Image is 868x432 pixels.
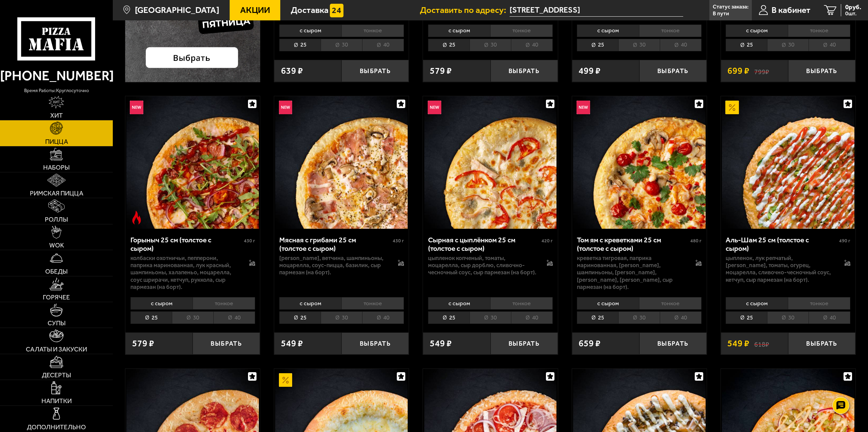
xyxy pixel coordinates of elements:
[690,238,702,244] span: 480 г
[132,339,154,348] span: 579 ₽
[754,66,769,75] s: 799 ₽
[49,242,64,248] span: WOK
[767,311,809,324] li: 30
[130,101,143,114] img: Новинка
[577,39,618,51] li: 25
[577,255,686,291] p: креветка тигровая, паприка маринованная, [PERSON_NAME], шампиньоны, [PERSON_NAME], [PERSON_NAME],...
[279,39,321,51] li: 25
[726,311,767,324] li: 25
[27,424,86,430] span: Дополнительно
[213,311,255,324] li: 40
[321,311,362,324] li: 30
[788,60,855,82] button: Выбрать
[341,332,409,355] button: Выбрать
[470,39,511,51] li: 30
[130,311,172,324] li: 25
[430,66,452,75] span: 579 ₽
[577,297,639,310] li: с сыром
[579,339,601,348] span: 659 ₽
[788,332,855,355] button: Выбрать
[281,66,303,75] span: 639 ₽
[490,24,553,37] li: тонкое
[767,39,809,51] li: 30
[726,24,788,37] li: с сыром
[45,138,68,145] span: Пицца
[30,190,83,196] span: Римская пицца
[577,101,590,114] img: Новинка
[43,164,70,171] span: Наборы
[45,268,68,275] span: Обеды
[362,39,404,51] li: 40
[193,297,255,310] li: тонкое
[279,236,391,253] div: Мясная с грибами 25 см (толстое с сыром)
[542,238,553,244] span: 420 г
[330,4,343,17] img: 15daf4d41897b9f0e9f617042186c801.svg
[135,6,219,15] span: [GEOGRAPHIC_DATA]
[279,24,341,37] li: с сыром
[428,297,490,310] li: с сыром
[577,311,618,324] li: 25
[727,339,749,348] span: 549 ₽
[754,339,769,348] s: 618 ₽
[279,255,389,276] p: [PERSON_NAME], ветчина, шампиньоны, моцарелла, соус-пицца, базилик, сыр пармезан (на борт).
[279,311,321,324] li: 25
[130,211,143,224] img: Острое блюдо
[420,6,510,15] span: Доставить по адресу:
[279,101,293,114] img: Новинка
[43,294,70,300] span: Горячее
[660,39,702,51] li: 40
[573,96,706,229] img: Том ям с креветками 25 см (толстое с сыром)
[660,311,702,324] li: 40
[428,236,540,253] div: Сырная с цыплёнком 25 см (толстое с сыром)
[291,6,329,15] span: Доставка
[41,398,72,404] span: Напитки
[428,24,490,37] li: с сыром
[130,297,193,310] li: с сыром
[639,297,702,310] li: тонкое
[279,373,293,387] img: Акционный
[726,297,788,310] li: с сыром
[845,4,861,11] span: 0 руб.
[639,332,707,355] button: Выбрать
[788,24,850,37] li: тонкое
[510,4,683,17] input: Ваш адрес доставки
[130,236,242,253] div: Горыныч 25 см (толстое с сыром)
[26,346,87,352] span: Салаты и закуски
[424,96,557,229] img: Сырная с цыплёнком 25 см (толстое с сыром)
[470,311,511,324] li: 30
[618,311,660,324] li: 30
[50,112,63,119] span: Хит
[577,24,639,37] li: с сыром
[772,6,811,15] span: В кабинет
[713,4,748,10] p: Статус заказа:
[726,39,767,51] li: 25
[274,96,409,229] a: НовинкаМясная с грибами 25 см (толстое с сыром)
[321,39,362,51] li: 30
[809,39,850,51] li: 40
[172,311,213,324] li: 30
[726,236,837,253] div: Аль-Шам 25 см (толстое с сыром)
[126,96,259,229] img: Горыныч 25 см (толстое с сыром)
[362,311,404,324] li: 40
[244,238,255,244] span: 430 г
[428,39,470,51] li: 25
[839,238,850,244] span: 490 г
[42,372,71,378] span: Десерты
[491,332,558,355] button: Выбрать
[423,96,557,229] a: НовинкаСырная с цыплёнком 25 см (толстое с сыром)
[428,255,537,276] p: цыпленок копченый, томаты, моцарелла, сыр дорблю, сливочно-чесночный соус, сыр пармезан (на борт).
[341,297,404,310] li: тонкое
[341,60,409,82] button: Выбрать
[430,339,452,348] span: 549 ₽
[845,11,861,16] span: 0 шт.
[511,39,553,51] li: 40
[579,66,601,75] span: 499 ₽
[193,332,260,355] button: Выбрать
[577,236,689,253] div: Том ям с креветками 25 см (толстое с сыром)
[240,6,270,15] span: Акции
[341,24,404,37] li: тонкое
[511,311,553,324] li: 40
[428,101,441,114] img: Новинка
[809,311,850,324] li: 40
[721,96,855,229] a: АкционныйАль-Шам 25 см (толстое с сыром)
